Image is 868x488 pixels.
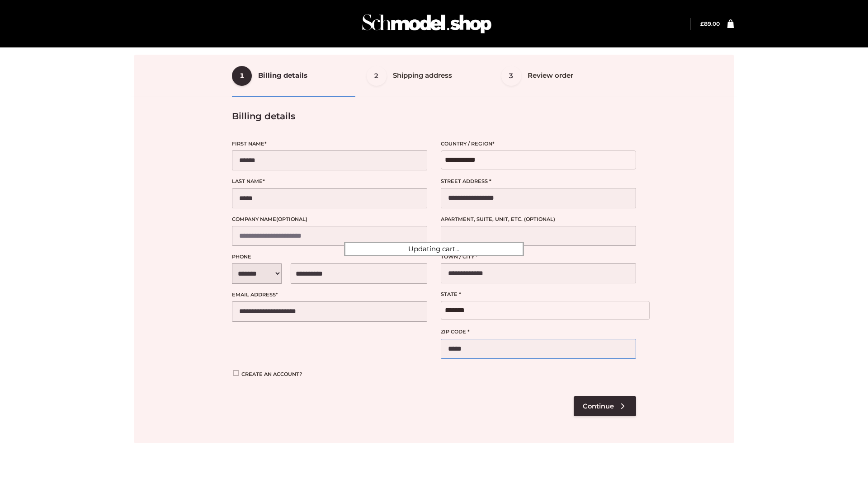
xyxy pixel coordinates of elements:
bdi: 89.00 [700,20,720,27]
div: Updating cart... [344,242,524,256]
img: Schmodel Admin 964 [359,6,495,42]
span: £ [700,20,704,27]
a: £89.00 [700,20,720,27]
